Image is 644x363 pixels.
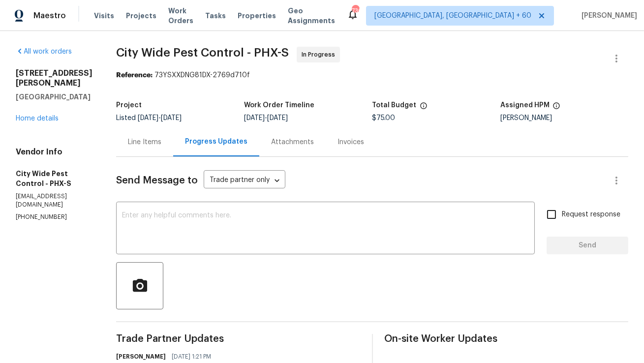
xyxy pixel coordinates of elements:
span: Projects [126,11,156,21]
span: [DATE] [267,115,288,121]
h5: Total Budget [372,102,417,109]
h5: City Wide Pest Control - PHX-S [16,169,92,188]
div: Progress Updates [185,137,247,147]
span: [DATE] 1:21 PM [172,352,211,362]
span: Tasks [205,12,226,19]
h4: Vendor Info [16,147,92,157]
span: Geo Assignments [288,6,335,26]
div: 736 [352,6,359,16]
span: $75.00 [372,115,396,121]
a: All work orders [16,48,72,55]
span: [DATE] [161,115,182,121]
div: Attachments [271,137,314,147]
h5: Project [116,102,142,109]
span: On-site Worker Updates [385,334,629,344]
span: Trade Partner Updates [116,334,360,344]
b: Reference: [116,72,153,79]
span: Send Message to [116,176,198,185]
span: Visits [94,11,114,21]
span: City Wide Pest Control - PHX-S [116,47,289,59]
span: [PERSON_NAME] [578,11,637,21]
a: Home details [16,115,59,122]
h5: [GEOGRAPHIC_DATA] [16,92,92,102]
span: [GEOGRAPHIC_DATA], [GEOGRAPHIC_DATA] + 60 [374,11,531,21]
span: The total cost of line items that have been proposed by Opendoor. This sum includes line items th... [420,102,428,115]
span: Listed [116,115,182,121]
span: - [138,115,182,121]
div: [PERSON_NAME] [500,115,628,121]
p: [PHONE_NUMBER] [16,213,92,221]
span: - [244,115,288,121]
div: Trade partner only [204,173,285,189]
h6: [PERSON_NAME] [116,352,166,362]
h5: Assigned HPM [500,102,550,109]
span: Request response [562,210,620,220]
span: Maestro [33,11,66,21]
h5: Work Order Timeline [244,102,314,109]
span: Properties [238,11,276,21]
span: The hpm assigned to this work order. [552,102,560,115]
span: [DATE] [138,115,158,121]
div: Invoices [337,137,364,147]
h2: [STREET_ADDRESS][PERSON_NAME] [16,68,92,88]
span: In Progress [302,50,339,60]
p: [EMAIL_ADDRESS][DOMAIN_NAME] [16,192,92,209]
span: [DATE] [244,115,265,121]
div: 73YSXXDNG81DX-2769d710f [116,70,628,80]
span: Work Orders [168,6,193,26]
div: Line Items [128,137,161,147]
